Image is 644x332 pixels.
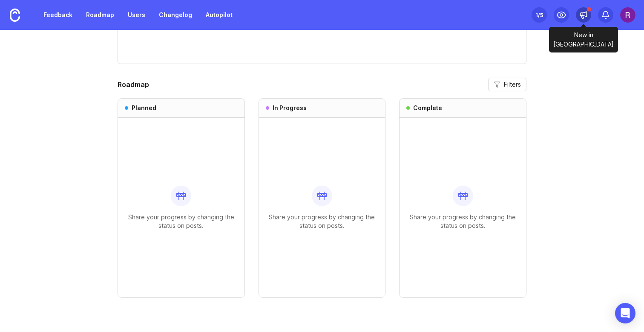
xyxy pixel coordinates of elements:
[201,7,238,23] a: Autopilot
[118,79,149,90] h2: Roadmap
[132,104,156,112] h3: Planned
[273,104,307,112] h3: In Progress
[266,213,379,230] p: Share your progress by changing the status on posts.
[38,7,78,23] a: Feedback
[620,7,635,23] img: Rakesh Saini
[406,213,519,230] p: Share your progress by changing the status on posts.
[125,213,238,230] p: Share your progress by changing the status on posts.
[10,9,20,22] img: Canny Home
[549,27,618,52] div: New in [GEOGRAPHIC_DATA]
[123,7,150,23] a: Users
[488,78,526,91] button: Filters
[532,7,547,23] button: 1/5
[81,7,119,23] a: Roadmap
[413,104,442,112] h3: Complete
[504,80,521,89] span: Filters
[154,7,197,23] a: Changelog
[535,9,543,21] div: 1 /5
[615,303,635,323] div: Open Intercom Messenger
